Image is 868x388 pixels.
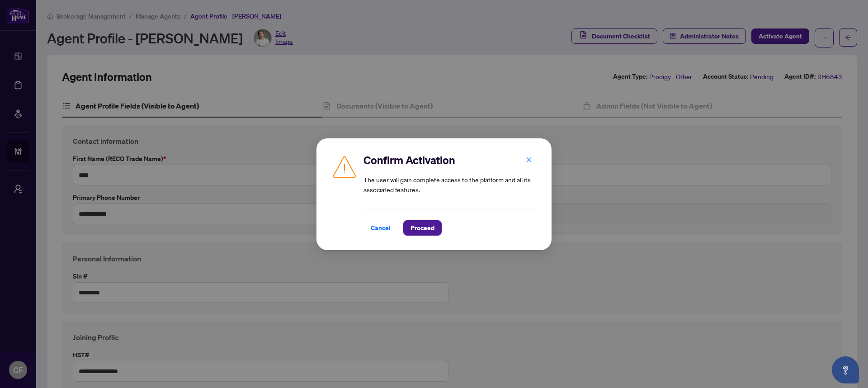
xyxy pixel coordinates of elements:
article: The user will gain complete access to the platform and all its associated features. [363,175,537,194]
img: Caution Icon [331,153,358,180]
span: close [526,156,532,162]
button: Cancel [363,220,398,236]
button: Proceed [403,220,442,236]
span: Proceed [410,221,434,235]
span: Cancel [371,221,391,235]
button: Open asap [832,356,859,383]
h2: Confirm Activation [363,153,537,167]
